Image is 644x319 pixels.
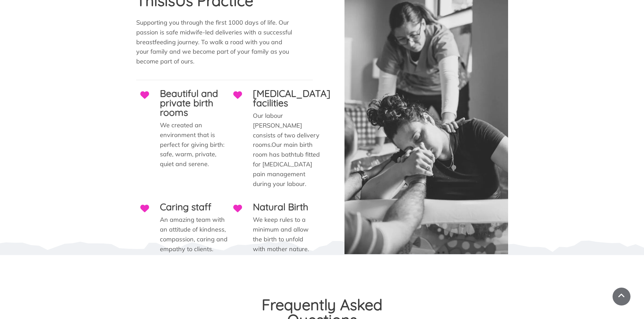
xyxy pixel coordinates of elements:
h3: Natural Birth [253,202,308,212]
a: Scroll To Top [613,288,630,305]
p: An amazing team with an attitude of kindness, compassion, caring and empathy to clients. [160,215,229,254]
h3: Beautiful and private birth rooms [160,89,229,117]
p: We created an environment that is perfect for giving birth: safe, warm, private, quiet and serene. [160,121,229,169]
p: We keep rules to a minimum and allow the birth to unfold with mother nature. [253,215,313,254]
p: Our labour [PERSON_NAME] consists of two delivery rooms.Our main birth room has bathtub fitted fo... [253,111,322,189]
h3: [MEDICAL_DATA] facilities [253,89,330,108]
p: Supporting you through the first 1000 days of life. Our passion is safe midwife-led deliveries wi... [136,18,294,67]
h3: Caring staff [160,202,211,212]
